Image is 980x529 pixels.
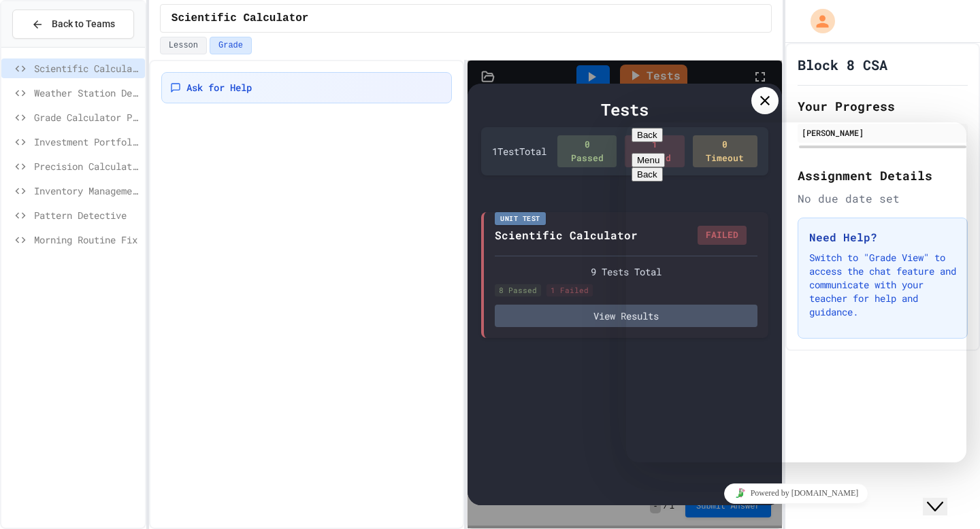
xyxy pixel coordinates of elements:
div: My Account [796,5,838,37]
div: 8 Passed [495,284,541,297]
span: Weather Station Debugger [34,86,140,100]
span: Back to Teams [52,17,115,31]
span: Scientific Calculator [171,10,309,27]
span: Pattern Detective [34,208,140,222]
iframe: chat widget [923,475,966,515]
button: Lesson [160,37,207,54]
span: Inventory Management System [34,184,140,198]
span: Morning Routine Fix [34,233,140,247]
h2: Your Progress [798,97,968,116]
button: View Results [495,305,757,327]
iframe: chat widget [626,122,966,462]
span: Grade Calculator Pro [34,110,140,124]
button: Grade [210,37,252,54]
div: 1 Failed [625,135,684,167]
span: Scientific Calculator [34,61,140,75]
div: 1 Failed [546,284,593,297]
div: Unit Test [495,212,546,225]
span: Ask for Help [186,81,252,95]
div: Scientific Calculator [495,227,638,243]
iframe: chat widget [626,478,966,509]
span: Investment Portfolio Tracker [34,135,140,149]
h1: Block 8 CSA [798,55,887,74]
div: 0 Passed [557,135,617,167]
div: 9 Tests Total [495,264,757,279]
span: Precision Calculator System [34,159,140,173]
button: Back to Teams [12,10,134,39]
div: 1 Test Total [492,144,546,158]
div: Tests [481,97,768,122]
